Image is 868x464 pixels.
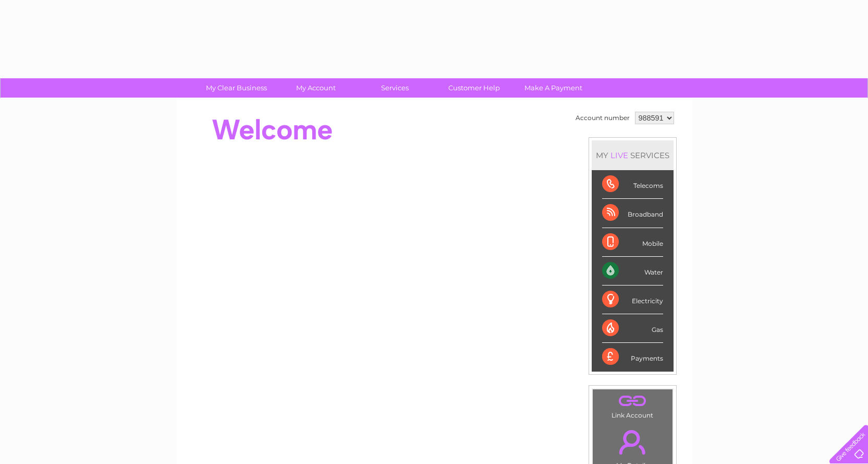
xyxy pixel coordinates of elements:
[602,257,663,285] div: Water
[510,78,596,98] a: Make A Payment
[602,199,663,228] div: Broadband
[573,109,632,127] td: Account number
[602,314,663,343] div: Gas
[193,78,279,98] a: My Clear Business
[602,343,663,371] div: Payments
[592,389,673,422] td: Link Account
[602,228,663,257] div: Mobile
[595,392,670,410] a: .
[602,285,663,314] div: Electricity
[273,78,359,98] a: My Account
[352,78,438,98] a: Services
[608,150,630,160] div: LIVE
[431,78,517,98] a: Customer Help
[592,140,674,170] div: MY SERVICES
[595,424,670,460] a: .
[602,170,663,199] div: Telecoms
